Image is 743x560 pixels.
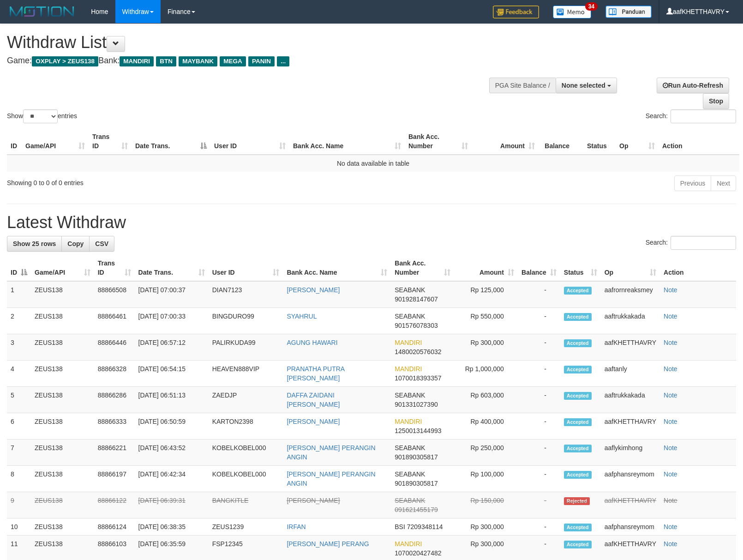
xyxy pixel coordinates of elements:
[583,128,616,155] th: Status
[7,361,31,387] td: 4
[94,255,135,281] th: Trans ID: activate to sort column ascending
[31,281,94,308] td: ZEUS138
[287,540,369,548] a: [PERSON_NAME] PERANG
[711,175,736,191] a: Next
[518,281,560,308] td: -
[7,255,31,281] th: ID: activate to sort column descending
[7,128,22,155] th: ID
[472,128,539,155] th: Amount: activate to sort column ascending
[135,334,209,361] td: [DATE] 06:57:12
[7,109,77,123] label: Show entries
[287,523,306,530] a: IRFAN
[564,287,592,295] span: Accepted
[287,391,340,408] a: DAFFA ZAIDANI [PERSON_NAME]
[601,387,660,413] td: aaftrukkakada
[7,492,31,518] td: 9
[209,255,283,281] th: User ID: activate to sort column ascending
[94,281,135,308] td: 88866508
[210,128,289,155] th: User ID: activate to sort column ascending
[601,440,660,466] td: aaflykimhong
[287,418,340,425] a: [PERSON_NAME]
[674,175,711,191] a: Previous
[518,466,560,492] td: -
[209,466,283,492] td: KOBELKOBEL000
[454,281,518,308] td: Rp 125,000
[454,334,518,361] td: Rp 300,000
[209,387,283,413] td: ZAEDJP
[209,334,283,361] td: PALIRKUDA99
[31,492,94,518] td: ZEUS138
[564,541,592,548] span: Accepted
[518,440,560,466] td: -
[564,313,592,321] span: Accepted
[287,339,337,346] a: AGUNG HAWARI
[518,334,560,361] td: -
[135,308,209,334] td: [DATE] 07:00:33
[395,444,425,452] span: SEABANK
[616,128,659,155] th: Op: activate to sort column ascending
[7,518,31,536] td: 10
[454,387,518,413] td: Rp 603,000
[518,308,560,334] td: -
[209,492,283,518] td: BANGKITLE
[601,281,660,308] td: aafrornreaksmey
[135,518,209,536] td: [DATE] 06:38:35
[135,492,209,518] td: [DATE] 06:39:31
[287,470,375,487] a: [PERSON_NAME] PERANGIN ANGIN
[454,308,518,334] td: Rp 550,000
[454,255,518,281] th: Amount: activate to sort column ascending
[31,518,94,536] td: ZEUS138
[395,286,425,294] span: SEABANK
[94,518,135,536] td: 88866124
[395,540,422,548] span: MANDIRI
[7,334,31,361] td: 3
[660,255,736,281] th: Action
[601,308,660,334] td: aaftrukkakada
[518,255,560,281] th: Balance: activate to sort column ascending
[664,418,677,425] a: Note
[7,466,31,492] td: 8
[564,497,590,505] span: Rejected
[605,6,652,18] img: panduan.png
[664,365,677,373] a: Note
[7,413,31,440] td: 6
[94,413,135,440] td: 88866333
[7,155,739,172] td: No data available in table
[671,236,736,250] input: Search:
[89,236,114,252] a: CSV
[31,387,94,413] td: ZEUS138
[646,109,736,123] label: Search:
[31,466,94,492] td: ZEUS138
[135,255,209,281] th: Date Trans.: activate to sort column ascending
[601,466,660,492] td: aafphansreymom
[601,413,660,440] td: aafKHETTHAVRY
[454,440,518,466] td: Rp 250,000
[395,365,422,373] span: MANDIRI
[94,492,135,518] td: 88866122
[289,128,405,155] th: Bank Acc. Name: activate to sort column ascending
[664,523,677,530] a: Note
[671,109,736,123] input: Search:
[22,128,89,155] th: Game/API: activate to sort column ascending
[395,313,425,320] span: SEABANK
[31,361,94,387] td: ZEUS138
[31,440,94,466] td: ZEUS138
[454,413,518,440] td: Rp 400,000
[13,240,56,247] span: Show 25 rows
[135,387,209,413] td: [DATE] 06:51:13
[7,308,31,334] td: 2
[395,427,441,434] span: Copy 1250013144993 to clipboard
[407,523,443,530] span: Copy 7209348114 to clipboard
[664,286,677,294] a: Note
[7,56,486,66] h4: Game: Bank:
[601,255,660,281] th: Op: activate to sort column ascending
[132,128,210,155] th: Date Trans.: activate to sort column descending
[23,109,58,123] select: Showentries
[391,255,454,281] th: Bank Acc. Number: activate to sort column ascending
[664,339,677,346] a: Note
[564,366,592,373] span: Accepted
[7,213,736,232] h1: Latest Withdraw
[287,497,340,504] a: [PERSON_NAME]
[395,480,437,487] span: Copy 901890305817 to clipboard
[646,236,736,250] label: Search:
